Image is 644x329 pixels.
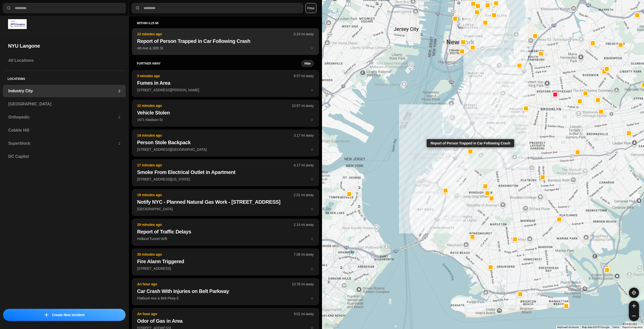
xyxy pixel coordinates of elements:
[137,147,314,152] p: [STREET_ADDRESS][GEOGRAPHIC_DATA]
[137,139,314,146] h2: Person Stole Backpack
[132,130,319,156] button: 14 minutes ago3.17 mi awayPerson Stole Backpack[STREET_ADDRESS][GEOGRAPHIC_DATA]star
[137,198,314,205] h2: Notify NYC - Planned Natural Gas Work - [STREET_ADDRESS]
[137,169,314,176] h2: Smoke From Electrical Outlet in Apartment
[304,62,311,66] small: Hide
[137,192,294,197] p: 19 minutes ago
[8,57,120,64] h3: All Locations
[612,326,619,328] a: Terms (opens in new tab)
[137,21,314,25] h5: within 0.25 mi
[132,236,319,241] a: 29 minutes ago2.14 mi awayReport of Traffic DelaysHolland Tunnel W/Bstar
[132,46,319,50] a: 12 minutes ago0.24 mi awayReport of Person Trapped in Car Following Crash4th Ave & 30th Ststar
[294,163,314,168] p: 4.17 mi away
[137,79,314,86] h2: Fumes in Area
[8,140,118,146] h3: Superblock
[8,101,120,107] h3: [GEOGRAPHIC_DATA]
[310,266,314,271] span: star
[118,141,120,146] p: 2
[132,189,319,216] button: 19 minutes ago2.01 mi awayNotify NYC - Planned Natural Gas Work - [STREET_ADDRESS][GEOGRAPHIC_DAT...
[294,222,314,227] p: 2.14 mi away
[137,46,314,51] p: 4th Ave & 30th St
[137,317,314,324] h2: Odor of Gas in Area
[557,325,579,329] button: Keyboard shortcuts
[137,177,314,182] p: [STREET_ADDRESS][US_STATE]
[294,311,314,316] p: 9.01 mi away
[310,207,314,211] span: star
[137,252,294,257] p: 39 minutes ago
[632,314,636,318] img: zoom-out
[294,133,314,138] p: 3.17 mi away
[132,177,319,181] a: 17 minutes ago4.17 mi awaySmoke From Electrical Outlet in Apartment[STREET_ADDRESS][US_STATE]star
[3,85,126,97] a: Industry City2
[323,322,340,329] img: Google
[132,117,319,122] a: 12 minutes ago10.67 mi awayVehicle Stolen1671 Madison Ststar
[427,139,514,147] div: Report of Person Trapped in Car Following Crash
[132,100,319,127] button: 12 minutes ago10.67 mi awayVehicle Stolen1671 Madison Ststar
[294,192,314,197] p: 2.01 mi away
[132,28,319,55] button: 12 minutes ago0.24 mi awayReport of Person Trapped in Car Following Crash4th Ave & 30th Ststar
[632,290,636,295] img: recenter
[301,60,314,67] button: Hide
[294,32,314,37] p: 0.24 mi away
[137,266,314,271] p: [STREET_ADDRESS]
[137,258,314,265] h2: Fire Alarm Triggered
[8,42,120,49] h2: NYU Langone
[132,159,319,186] button: 17 minutes ago4.17 mi awaySmoke From Electrical Outlet in Apartment[STREET_ADDRESS][US_STATE]star
[137,288,314,295] h2: Car Crash With Injuries on Belt Parkway
[8,127,120,133] h3: Cobble Hill
[137,163,294,168] p: 17 minutes ago
[132,70,319,97] button: 5 minutes ago8.57 mi awayFumes in Area[STREET_ADDRESS][PERSON_NAME]star
[118,88,120,94] p: 2
[8,88,118,94] h3: Industry City
[3,151,126,163] a: DC Capitol
[310,296,314,300] span: star
[3,111,126,123] a: Orthopedic2
[132,278,319,305] button: An hour ago10.78 mi awayCar Crash With Injuries on Belt ParkwayFlatbush Ave & Belt Pkwy Estar
[323,322,340,329] a: Open this area in Google Maps (opens a new window)
[629,288,639,298] button: recenter
[310,118,314,122] span: star
[310,147,314,152] span: star
[305,3,316,13] button: Filter
[3,309,126,321] button: iconCreate New Incident
[118,115,120,120] p: 2
[632,304,636,308] img: zoom-in
[132,88,319,92] a: 5 minutes ago8.57 mi awayFumes in Area[STREET_ADDRESS][PERSON_NAME]star
[137,282,292,287] p: An hour ago
[137,62,301,66] h5: further away
[137,296,314,301] p: Flatbush Ave & Belt Pkwy E
[310,177,314,181] span: star
[622,326,642,328] a: Report a map error
[137,311,294,316] p: An hour ago
[137,222,294,227] p: 29 minutes ago
[294,73,314,78] p: 8.57 mi away
[137,228,314,235] h2: Report of Traffic Delays
[294,252,314,257] p: 7.06 mi away
[6,6,11,11] img: search
[137,206,314,212] p: [GEOGRAPHIC_DATA]
[629,301,639,311] button: zoom-in
[132,207,319,211] a: 19 minutes ago2.01 mi awayNotify NYC - Planned Natural Gas Work - [STREET_ADDRESS][GEOGRAPHIC_DAT...
[137,87,314,93] p: [STREET_ADDRESS][PERSON_NAME]
[52,312,85,317] p: Create New Incident
[132,249,319,275] button: 39 minutes ago7.06 mi awayFire Alarm Triggered[STREET_ADDRESS]star
[137,38,314,45] h2: Report of Person Trapped in Car Following Crash
[3,54,126,67] a: All Locations
[137,103,292,108] p: 12 minutes ago
[137,73,294,78] p: 5 minutes ago
[132,147,319,152] a: 14 minutes ago3.17 mi awayPerson Stole Backpack[STREET_ADDRESS][GEOGRAPHIC_DATA]star
[582,326,609,328] span: Map data ©2025 Google
[310,46,314,50] span: star
[137,236,314,241] p: Holland Tunnel W/B
[137,109,314,116] h2: Vehicle Stolen
[310,237,314,241] span: star
[3,71,126,85] h5: Locations
[137,133,294,138] p: 14 minutes ago
[132,219,319,246] button: 29 minutes ago2.14 mi awayReport of Traffic DelaysHolland Tunnel W/Bstar
[629,311,639,321] button: zoom-out
[135,6,140,11] img: search
[137,117,314,122] p: 1671 Madison St
[292,103,314,108] p: 10.67 mi away
[8,19,27,29] img: logo
[45,313,49,317] img: icon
